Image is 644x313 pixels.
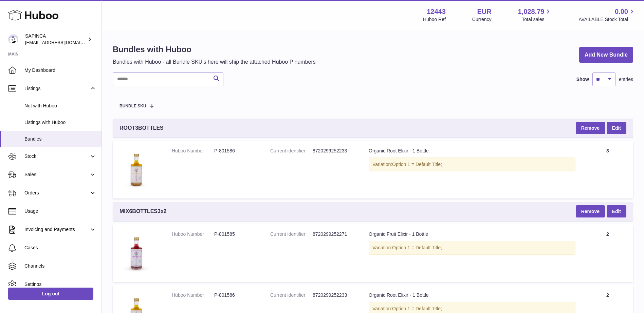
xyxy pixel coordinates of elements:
div: Organic Root Elixir - 1 Bottle [369,292,575,298]
label: Show [576,76,589,83]
p: Bundles with Huboo - all Bundle SKU's here will ship the attached Huboo P numbers [113,58,316,66]
dd: P-801586 [214,148,257,154]
dt: Current identifier [270,148,313,154]
dt: Huboo Number [172,148,214,154]
span: Stock [24,153,89,160]
div: Organic Root Elixir - 1 Bottle [369,148,575,154]
a: 1,028.79 Total sales [518,7,552,23]
span: Channels [24,263,96,269]
div: Variation: [369,241,575,255]
span: Sales [24,171,89,178]
div: Organic Fruit Elixir - 1 Bottle [369,231,575,237]
span: Bundles [24,136,96,142]
span: Cases [24,245,96,251]
span: 1,028.79 [518,7,545,16]
a: Edit [607,122,626,134]
dt: Current identifier [270,231,313,237]
span: Settings [24,281,96,288]
div: Variation: [369,158,575,171]
a: 0.00 AVAILABLE Stock Total [578,7,636,23]
span: entries [619,76,633,83]
span: Option 1 = Default Title; [392,245,442,250]
span: AVAILABLE Stock Total [578,16,636,23]
span: Bundle SKU [119,104,146,108]
dt: Huboo Number [172,231,214,237]
dd: P-801586 [214,292,257,298]
span: MIX6BOTTLES3x2 [119,208,167,215]
span: 0.00 [615,7,628,16]
button: Remove [576,122,605,134]
button: Remove [576,205,605,217]
span: ROOT3BOTTLES [119,124,164,132]
span: Listings [24,85,89,92]
span: [EMAIL_ADDRESS][DOMAIN_NAME] [25,40,100,45]
dd: 8720299252233 [313,292,355,298]
dd: 8720299252271 [313,231,355,237]
span: Option 1 = Default Title; [392,162,442,167]
strong: 12443 [427,7,446,16]
a: Add New Bundle [579,47,633,63]
div: Currency [472,16,492,23]
span: Listings with Huboo [24,119,96,126]
dd: 8720299252233 [313,148,355,154]
div: Huboo Ref [423,16,446,23]
dt: Current identifier [270,292,313,298]
span: My Dashboard [24,67,96,74]
span: Option 1 = Default Title; [392,306,442,311]
img: Organic Root Elixir - 1 Bottle [119,148,153,190]
div: SAPINCA [25,33,86,46]
span: Invoicing and Payments [24,226,89,233]
strong: EUR [477,7,491,16]
span: Not with Huboo [24,103,96,109]
img: Organic Fruit Elixir - 1 Bottle [119,231,153,273]
td: 2 [582,224,633,282]
span: Total sales [522,16,552,23]
img: internalAdmin-12443@internal.huboo.com [8,34,18,44]
span: Usage [24,208,96,214]
span: Orders [24,190,89,196]
a: Edit [607,205,626,217]
td: 3 [582,141,633,199]
a: Log out [8,288,93,300]
dd: P-801585 [214,231,257,237]
dt: Huboo Number [172,292,214,298]
h1: Bundles with Huboo [113,44,316,55]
